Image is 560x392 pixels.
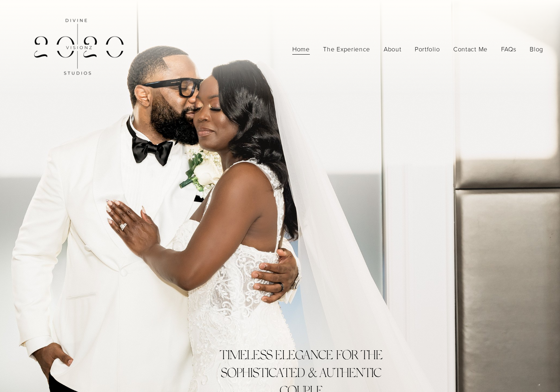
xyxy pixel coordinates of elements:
a: Blog [530,43,543,55]
a: The Experience [323,43,370,55]
span: Contact Me [453,44,488,55]
span: Portfolio [415,44,440,55]
a: folder dropdown [415,43,440,55]
a: About [384,43,402,55]
a: FAQs [501,43,516,55]
a: folder dropdown [453,43,488,55]
a: Home [292,43,310,55]
img: Divine 20/20 Visionz Studios [17,1,138,98]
